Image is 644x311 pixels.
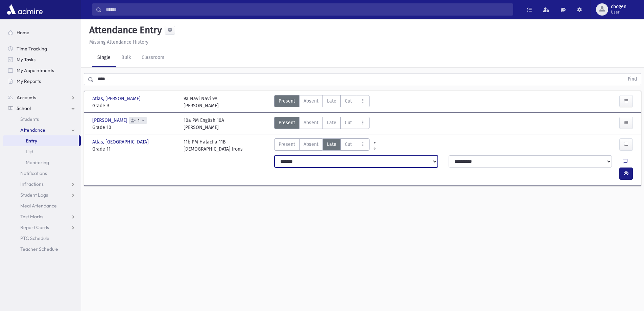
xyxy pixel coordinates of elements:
[20,170,47,176] span: Notifications
[17,67,54,73] span: My Appointments
[274,95,369,109] div: AttTypes
[3,54,81,65] a: My Tasks
[3,211,81,222] a: Test Marks
[17,46,47,52] span: Time Tracking
[20,235,49,241] span: PTC Schedule
[20,127,45,133] span: Attendance
[3,146,81,157] a: List
[26,159,49,165] span: Monitoring
[92,95,142,102] span: Atlas, [PERSON_NAME]
[20,203,57,209] span: Meal Attendance
[17,94,36,101] span: Accounts
[89,39,148,45] u: Missing Attendance History
[3,157,81,168] a: Monitoring
[327,141,336,148] span: Late
[17,105,31,111] span: School
[345,119,352,126] span: Cut
[5,3,44,16] img: AdmirePro
[274,117,369,131] div: AttTypes
[26,149,33,155] span: List
[3,135,79,146] a: Entry
[3,114,81,125] a: Students
[3,200,81,211] a: Meal Attendance
[184,117,224,131] div: 10a PM English 10A [PERSON_NAME]
[3,125,81,135] a: Attendance
[611,9,626,15] span: User
[102,3,513,16] input: Search
[3,190,81,200] a: Student Logs
[3,103,81,114] a: School
[17,78,41,84] span: My Reports
[92,124,177,131] span: Grade 10
[20,246,58,252] span: Teacher Schedule
[304,141,318,148] span: Absent
[87,39,148,45] a: Missing Attendance History
[3,65,81,76] a: My Appointments
[20,181,44,187] span: Infractions
[3,43,81,54] a: Time Tracking
[624,73,641,85] button: Find
[87,24,162,36] h5: Attendance Entry
[3,27,81,38] a: Home
[3,179,81,190] a: Infractions
[92,117,129,124] span: [PERSON_NAME]
[20,116,39,122] span: Students
[92,146,177,153] span: Grade 11
[116,48,136,67] a: Bulk
[92,138,150,146] span: Atlas, [GEOGRAPHIC_DATA]
[3,233,81,244] a: PTC Schedule
[304,119,318,126] span: Absent
[184,95,219,109] div: 9a Navi Navi 9A [PERSON_NAME]
[304,97,318,105] span: Absent
[17,57,35,63] span: My Tasks
[345,97,352,105] span: Cut
[3,76,81,87] a: My Reports
[20,214,43,220] span: Test Marks
[184,138,243,153] div: 11b PM Halacha 11B [DEMOGRAPHIC_DATA] Irons
[20,224,49,230] span: Report Cards
[279,97,295,105] span: Present
[327,97,336,105] span: Late
[17,29,29,36] span: Home
[92,48,116,67] a: Single
[26,138,37,144] span: Entry
[92,102,177,109] span: Grade 9
[136,48,170,67] a: Classroom
[3,92,81,103] a: Accounts
[3,168,81,179] a: Notifications
[611,4,626,9] span: cbogen
[3,244,81,254] a: Teacher Schedule
[137,118,141,123] span: 1
[20,192,48,198] span: Student Logs
[327,119,336,126] span: Late
[279,119,295,126] span: Present
[274,138,369,153] div: AttTypes
[345,141,352,148] span: Cut
[279,141,295,148] span: Present
[3,222,81,233] a: Report Cards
